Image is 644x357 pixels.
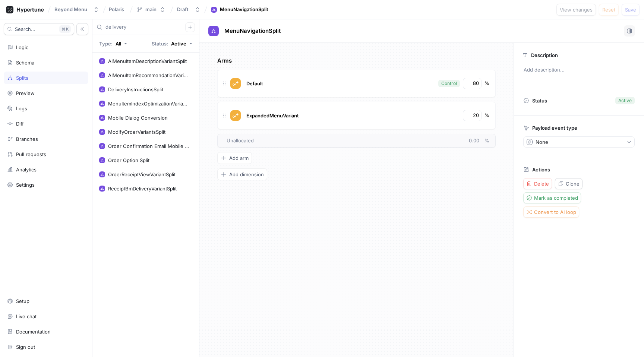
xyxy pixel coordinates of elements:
span: Clone [566,181,580,186]
div: None [536,139,548,145]
p: Payload event type [532,125,577,131]
div: % [484,112,489,119]
div: Documentation [16,329,51,335]
span: Add dimension [229,172,264,177]
div: Pull requests [16,151,46,157]
p: Status [532,95,547,106]
div: Live chat [16,313,37,319]
div: Sign out [16,344,35,350]
div: Order Option Split [108,157,149,163]
div: main [145,6,157,13]
span: Add arm [229,156,249,160]
div: Preview [16,90,35,96]
span: Polaris [109,7,124,12]
div: OrderReceiptViewVariantSplit [108,171,176,177]
p: Actions [532,167,550,173]
span: Convert to AI loop [534,210,576,214]
div: Control [441,80,457,87]
span: Save [625,7,636,12]
span: MenuNavigationSplit [224,28,281,34]
button: Delete [523,178,552,189]
button: Add arm [217,152,252,164]
button: Reset [599,4,619,16]
span: ExpandedMenuVariant [246,113,299,119]
div: DeliveryInstructionsSplit [108,86,163,92]
div: MenuItemIndexOptimizationVariantsSplit [108,101,189,107]
div: K [59,25,71,33]
button: main [133,3,168,16]
span: Default [246,80,263,86]
p: Status: [152,41,168,46]
div: AIMenuItemRecommendationVariantSplit [108,72,189,78]
span: View changes [560,7,593,12]
div: Order Confirmation Email Mobile App Section Content Split [108,143,189,149]
button: Add dimension [217,168,267,180]
div: Active [618,97,632,104]
div: Setup [16,298,29,304]
button: View changes [556,4,596,16]
button: Status: Active [149,38,195,50]
div: Splits [16,75,28,81]
button: Save [622,4,640,16]
div: Active [171,41,186,46]
button: Search...K [4,23,74,35]
span: % [484,138,489,143]
div: Logic [16,44,28,50]
div: Branches [16,136,38,142]
button: Mark as completed [523,192,581,203]
a: Documentation [4,325,88,338]
button: Draft [174,3,203,16]
span: Delete [534,181,549,186]
button: Type: All [97,38,130,50]
div: All [116,41,121,46]
div: Diff [16,121,24,127]
div: Draft [177,6,189,13]
p: Add description... [520,64,638,76]
p: Arms [217,57,496,65]
div: Schema [16,60,34,66]
div: Analytics [16,167,37,173]
span: Reset [602,7,615,12]
div: MenuNavigationSplit [220,6,268,13]
div: ModifyOrderVariantsSplit [108,129,165,135]
div: Logs [16,105,27,111]
span: 0.00 [469,138,484,143]
span: Search... [15,27,35,31]
button: Beyond Menu [51,3,102,16]
div: Settings [16,182,35,188]
div: Beyond Menu [54,6,87,13]
button: Clone [555,178,583,189]
button: None [523,136,635,148]
span: Unallocated [227,137,254,145]
input: Search... [105,23,185,31]
button: Convert to AI loop [523,206,579,218]
div: % [484,80,489,87]
div: ReceiptBmDeliveryVariantSplit [108,186,177,192]
div: Mobile Dialog Conversion [108,115,168,121]
div: AIMenuItemDescriptionVariantSplit [108,58,187,64]
p: Description [531,52,558,58]
p: Type: [99,41,113,46]
span: Mark as completed [534,196,578,200]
